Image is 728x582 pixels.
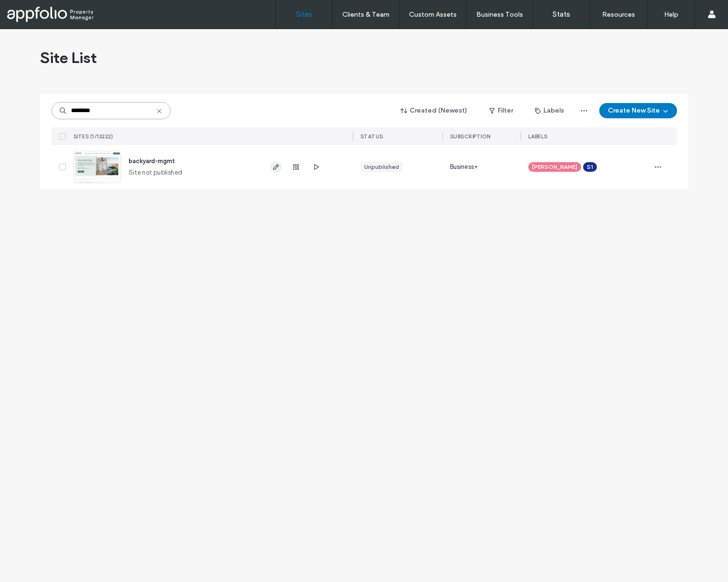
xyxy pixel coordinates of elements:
span: [PERSON_NAME] [532,163,577,171]
label: Sites [296,10,312,19]
div: Unpublished [364,163,399,171]
label: Clients & Team [342,10,390,19]
span: LABELS [528,133,548,140]
a: backyard-mgmt [129,157,175,165]
button: Created (Newest) [392,103,476,118]
label: Business Tools [476,10,523,19]
span: Site not published [129,168,183,177]
span: SITES (1/13222) [73,133,113,140]
label: Stats [553,10,570,19]
button: Filter [480,103,523,118]
span: Business+ [450,162,478,172]
label: Help [664,10,678,19]
span: S1 [587,163,593,171]
span: Help [22,7,41,15]
button: Create New Site [599,103,677,118]
span: SUBSCRIPTION [450,133,491,140]
label: Custom Assets [409,10,457,19]
span: Site List [40,48,97,67]
button: Labels [526,103,573,118]
span: STATUS [360,133,383,140]
label: Resources [602,10,635,19]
